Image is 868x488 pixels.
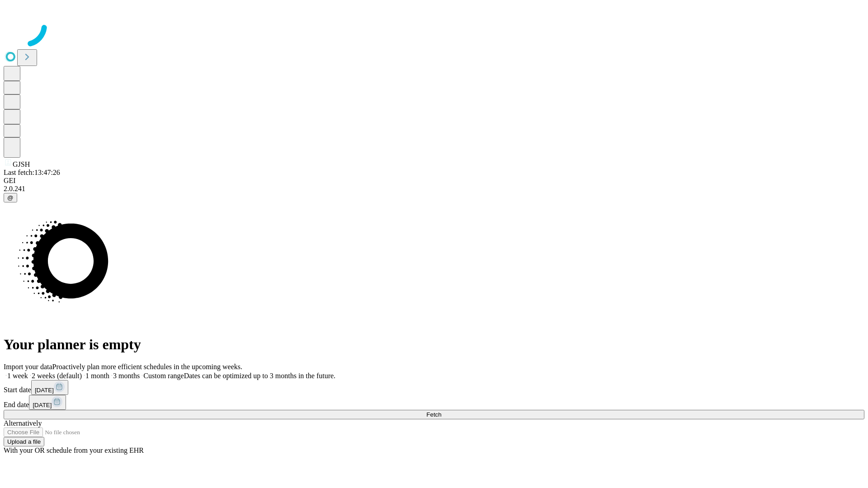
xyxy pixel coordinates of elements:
[4,446,144,454] span: With your OR schedule from your existing EHR
[29,395,66,410] button: [DATE]
[143,372,184,380] span: Custom range
[113,372,140,380] span: 3 months
[4,177,864,185] div: GEI
[35,387,54,394] span: [DATE]
[52,363,242,371] span: Proactively plan more efficient schedules in the upcoming weeks.
[4,380,864,395] div: Start date
[4,437,44,446] button: Upload a file
[4,419,42,427] span: Alternatively
[33,402,52,408] span: [DATE]
[184,372,335,380] span: Dates can be optimized up to 3 months in the future.
[32,372,82,380] span: 2 weeks (default)
[7,194,14,201] span: @
[4,169,60,176] span: Last fetch: 13:47:26
[7,372,28,380] span: 1 week
[4,336,864,353] h1: Your planner is empty
[13,160,30,168] span: GJSH
[426,411,441,418] span: Fetch
[31,380,68,395] button: [DATE]
[4,395,864,410] div: End date
[4,185,864,193] div: 2.0.241
[4,363,52,371] span: Import your data
[4,410,864,419] button: Fetch
[4,193,17,202] button: @
[85,372,109,380] span: 1 month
